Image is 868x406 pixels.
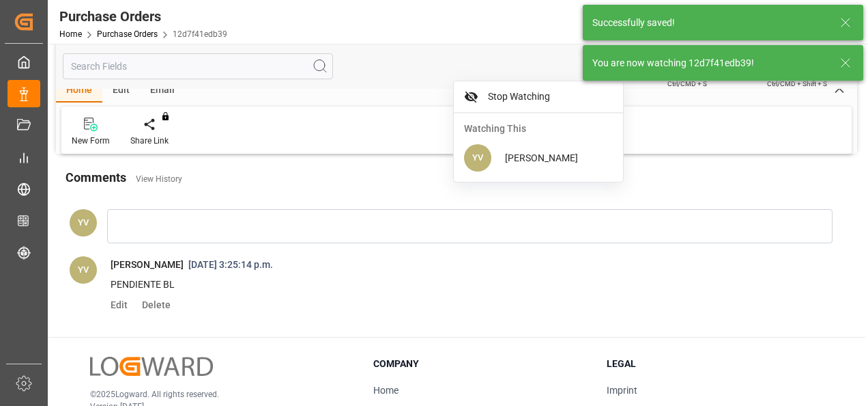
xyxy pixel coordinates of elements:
input: Search Fields [63,53,333,79]
span: Stop Watching [483,90,613,104]
span: [DATE] 3:25:14 p.m. [184,259,278,270]
div: Email [140,79,185,103]
h3: Company [373,357,590,371]
span: YV [78,265,89,275]
div: Watching This [454,113,623,139]
h3: Legal [607,357,823,371]
p: © 2025 Logward. All rights reserved. [90,388,339,401]
span: Delete [137,299,171,310]
a: View History [136,174,182,184]
div: Successfully saved! [592,16,827,30]
div: Purchase Orders [59,6,227,27]
a: Home [59,29,82,39]
a: Purchase Orders [97,29,158,39]
span: [PERSON_NAME] [505,152,578,163]
div: New Form [72,135,110,147]
span: Edit [111,299,137,310]
div: Edit [102,79,140,103]
p: PENDIENTE BL [111,277,798,293]
span: YV [472,152,483,163]
div: You are now watching 12d7f41edb39! [592,56,827,70]
div: Home [56,79,102,103]
img: Logward Logo [90,357,213,377]
a: Home [373,385,399,396]
span: YV [78,217,89,228]
a: Imprint [607,385,637,396]
span: [PERSON_NAME] [111,259,184,270]
h2: Comments [66,168,126,187]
